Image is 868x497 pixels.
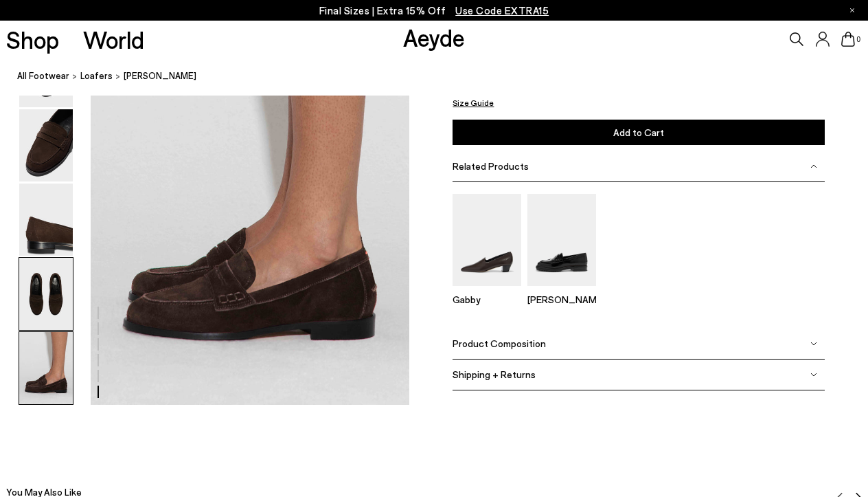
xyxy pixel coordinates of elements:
nav: breadcrumb [17,58,868,96]
a: All Footwear [17,69,69,83]
p: Gabby [453,293,521,305]
button: Add to Cart [453,120,824,145]
span: Navigate to /collections/ss25-final-sizes [455,4,549,16]
a: 0 [841,32,855,47]
a: World [83,27,144,52]
span: Product Composition [453,338,546,349]
img: Gabby Almond-Toe Loafers [453,194,521,285]
span: [PERSON_NAME] [124,69,196,83]
a: Shop [6,27,59,52]
a: Leon Loafers [PERSON_NAME] [527,276,596,305]
img: Oscar Suede Loafers - Image 5 [19,258,73,330]
span: 0 [855,36,862,43]
span: Shipping + Returns [453,368,536,380]
img: svg%3E [810,340,817,346]
img: svg%3E [810,371,817,377]
img: Leon Loafers [527,194,596,285]
img: Oscar Suede Loafers - Image 3 [19,109,73,181]
button: Size Guide [453,94,494,111]
p: [PERSON_NAME] [527,293,596,305]
img: svg%3E [810,163,817,170]
span: Related Products [453,160,529,172]
a: Aeyde [403,23,465,52]
img: Oscar Suede Loafers - Image 6 [19,332,73,404]
a: Loafers [80,69,113,83]
span: Add to Cart [613,126,664,138]
span: Loafers [80,70,113,81]
p: Final Sizes | Extra 15% Off [319,2,549,19]
img: Oscar Suede Loafers - Image 4 [19,184,73,256]
a: Gabby Almond-Toe Loafers Gabby [453,276,521,305]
